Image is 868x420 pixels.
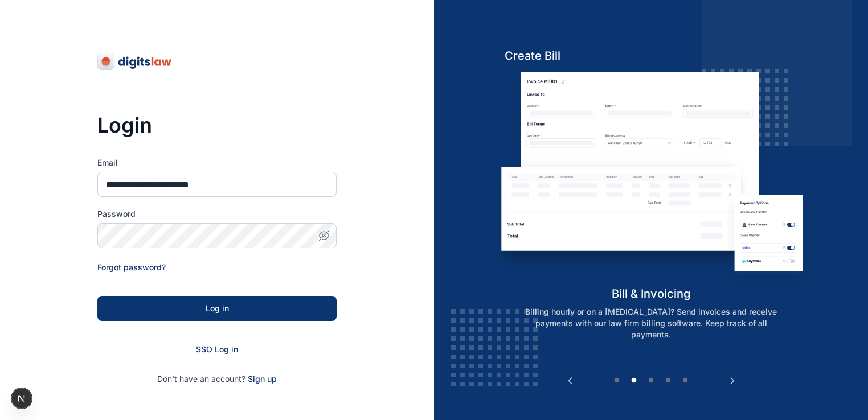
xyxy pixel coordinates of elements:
[493,286,809,302] h5: bill & invoicing
[564,375,576,386] button: Previous
[679,375,691,386] button: 5
[97,52,173,71] img: digitslaw-logo
[493,48,809,64] h5: Create Bill
[628,375,640,386] button: 2
[611,375,623,386] button: 1
[727,375,738,386] button: Next
[645,375,657,386] button: 3
[248,374,277,384] a: Sign up
[97,157,337,168] label: Email
[662,375,674,386] button: 4
[97,114,337,137] h3: Login
[97,296,337,321] button: Log in
[505,306,797,340] p: Billing hourly or on a [MEDICAL_DATA]? Send invoices and receive payments with our law firm billi...
[116,303,318,314] div: Log in
[196,344,238,354] a: SSO Log in
[97,373,337,385] p: Don't have an account?
[97,208,337,220] label: Password
[248,373,277,385] span: Sign up
[97,262,166,272] a: Forgot password?
[493,72,809,286] img: bill-and-invoicin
